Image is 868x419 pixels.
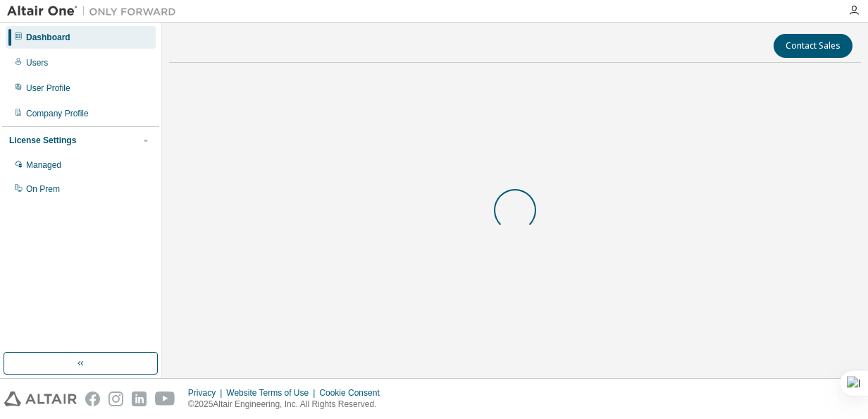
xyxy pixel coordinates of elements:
p: © 2025 Altair Engineering, Inc. All Rights Reserved. [188,399,388,411]
div: Company Profile [26,108,89,119]
button: Contact Sales [774,34,852,58]
div: Users [26,57,48,68]
img: instagram.svg [108,391,123,406]
div: Privacy [188,387,226,399]
div: Website Terms of Use [226,387,319,399]
div: Managed [26,159,61,171]
img: facebook.svg [85,391,100,406]
div: Cookie Consent [319,387,387,399]
div: User Profile [26,83,70,94]
img: altair_logo.svg [4,391,77,406]
div: On Prem [26,183,60,195]
img: linkedin.svg [132,391,147,406]
div: License Settings [9,135,76,146]
img: Altair One [7,4,183,18]
img: youtube.svg [155,391,175,406]
div: Dashboard [26,32,70,43]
